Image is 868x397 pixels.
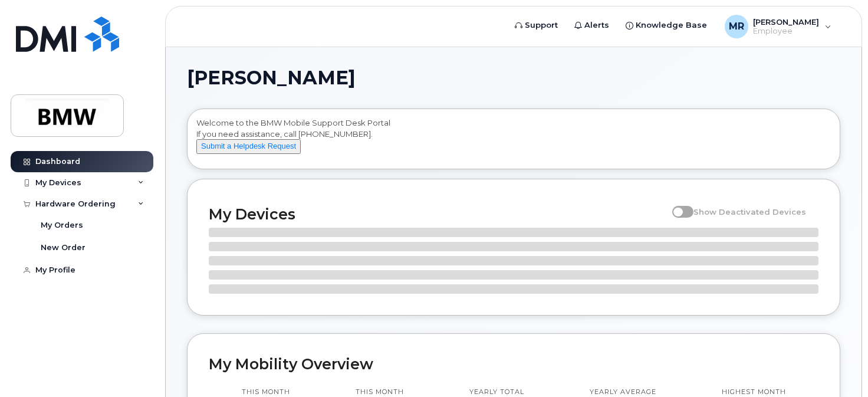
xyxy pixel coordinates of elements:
[672,201,682,210] input: Show Deactivated Devices
[722,388,786,397] p: Highest month
[196,139,301,154] button: Submit a Helpdesk Request
[209,205,666,223] h2: My Devices
[590,388,656,397] p: Yearly average
[196,117,831,165] div: Welcome to the BMW Mobile Support Desk Portal If you need assistance, call [PHONE_NUMBER].
[187,69,356,87] span: [PERSON_NAME]
[356,388,404,397] p: This month
[209,355,818,373] h2: My Mobility Overview
[196,141,301,150] a: Submit a Helpdesk Request
[693,207,806,216] span: Show Deactivated Devices
[469,388,524,397] p: Yearly total
[242,388,290,397] p: This month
